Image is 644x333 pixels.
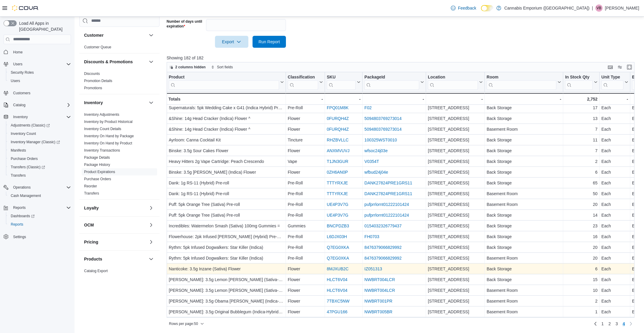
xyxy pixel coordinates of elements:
[258,39,280,45] span: Run Report
[11,101,28,109] button: Catalog
[11,101,71,109] span: Catalog
[327,127,349,132] a: 0FURQH4Z
[148,255,155,263] button: Products
[253,36,286,48] button: Run Report
[79,70,160,94] div: Discounts & Promotions
[601,74,623,80] div: Unit Type
[364,288,395,293] a: NWBRT004LCR
[1,232,73,241] button: Settings
[364,148,388,153] a: wfsoc24j03e
[364,277,395,282] a: NWBRT004LCR
[364,74,424,90] button: PackageId
[565,158,597,165] div: 2
[84,59,146,65] button: Discounts & Promotions
[8,77,22,84] a: Users
[84,127,121,131] a: Inventory Count Details
[607,64,614,71] button: Keyboard shortcuts
[84,45,111,49] a: Customer Queue
[209,64,235,71] button: Sort fields
[623,321,625,327] span: 4
[601,74,628,90] button: Unit Type
[616,321,618,327] span: 3
[148,204,155,212] button: Loyalty
[8,221,71,228] span: Reports
[327,181,348,185] a: TTTYRXJE
[84,112,119,117] span: Inventory Adjustments
[428,74,478,80] div: Location
[364,138,397,142] a: 100325WST0010
[84,45,111,50] span: Customer Queue
[487,115,561,122] div: Back Storage
[601,126,628,133] div: Each
[84,141,132,145] a: Inventory On Hand by Product
[84,222,146,228] button: OCM
[167,19,204,29] label: Number of days until expiration
[84,155,110,160] a: Package Details
[6,138,73,146] a: Inventory Manager (Classic)
[84,184,97,189] span: Reorder
[428,136,483,144] div: [STREET_ADDRESS]
[288,179,323,186] div: Pre-Roll
[169,136,284,144] div: Ayrloom: Canna Cocktail Kit
[84,119,133,124] span: Inventory by Product Historical
[11,233,28,240] a: Settings
[504,4,589,12] p: Cannabis Emporium ([GEOGRAPHIC_DATA])
[11,204,28,211] button: Reports
[364,95,424,103] div: -
[364,299,392,303] a: NWBRT001PR
[8,130,71,137] span: Inventory Count
[327,148,349,153] a: ANXMVUVJ
[288,147,323,154] div: Flower
[8,138,71,146] span: Inventory Manager (Classic)
[84,155,110,160] span: Package Details
[169,201,284,208] div: Puff: 5pk Orange Tree (Sativa) Pre-roll
[8,155,40,162] a: Purchase Orders
[169,169,284,176] div: Binske: 3.5g [PERSON_NAME] (Indica) Flower
[8,221,26,228] a: Reports
[84,100,146,106] button: Inventory
[169,74,284,90] button: Product
[79,44,160,53] div: Customer
[6,146,73,155] button: Manifests
[169,321,198,326] span: Rows per page : 50
[626,64,633,71] button: Enter fullscreen
[288,126,323,133] div: Flower
[364,159,379,164] a: V0354T
[364,234,379,239] a: FH0703
[167,320,206,327] button: Rows per page:50
[13,91,30,95] span: Customers
[428,104,483,111] div: [STREET_ADDRESS]
[11,90,33,97] a: Customers
[148,32,155,39] button: Customer
[601,158,628,165] div: Each
[364,256,402,260] a: 8476379066829992
[565,190,597,197] div: 50
[601,179,628,186] div: Each
[84,239,98,245] h3: Pricing
[84,184,97,188] a: Reorder
[11,165,45,169] span: Transfers (Classic)
[84,148,120,153] span: Inventory Transactions
[84,222,94,228] h3: OCM
[609,321,611,327] span: 2
[606,319,613,329] a: Page 2 of 4
[84,78,112,83] span: Promotion Details
[428,74,483,90] button: Location
[11,89,71,97] span: Customers
[327,74,356,90] div: SKU URL
[364,245,402,250] a: 8476379066829992
[11,184,71,191] span: Operations
[215,36,248,48] button: Export
[364,191,412,196] a: DANK27824PRE1GRS11
[601,147,628,154] div: Each
[448,2,479,14] a: Feedback
[364,266,382,271] a: IZ051313
[169,179,284,186] div: Dank: 1g RS-11 (Hybrid) Pre-roll
[169,74,279,90] div: Product
[364,170,388,175] a: wfbud24j04e
[11,156,38,161] span: Purchase Orders
[84,169,115,174] span: Product Expirations
[175,65,206,70] span: 2 columns hidden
